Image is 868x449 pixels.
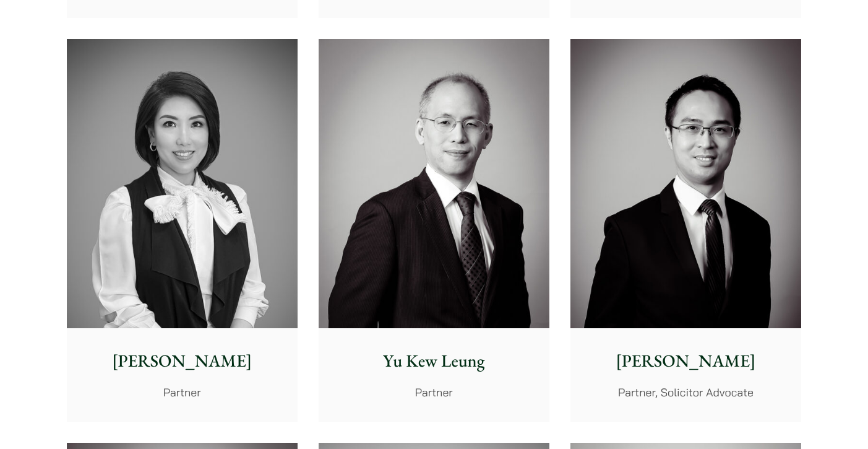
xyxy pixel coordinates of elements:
p: [PERSON_NAME] [580,348,791,374]
p: Partner, Solicitor Advocate [580,384,791,401]
p: [PERSON_NAME] [77,348,288,374]
p: Partner [329,384,539,401]
a: [PERSON_NAME] Partner, Solicitor Advocate [570,39,801,422]
a: [PERSON_NAME] Partner [67,39,298,422]
p: Yu Kew Leung [329,348,539,374]
a: Yu Kew Leung Partner [319,39,549,422]
p: Partner [77,384,288,401]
